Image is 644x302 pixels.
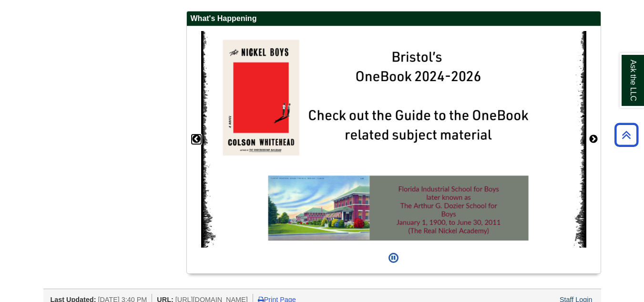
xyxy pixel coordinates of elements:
[201,31,586,248] img: The Nickel Boys OneBook
[611,128,642,141] a: Back to Top
[589,135,598,144] button: Next
[192,135,201,144] button: Previous
[187,11,601,26] h2: What's Happening
[386,248,401,269] button: Pause
[201,31,586,248] div: This box contains rotating images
